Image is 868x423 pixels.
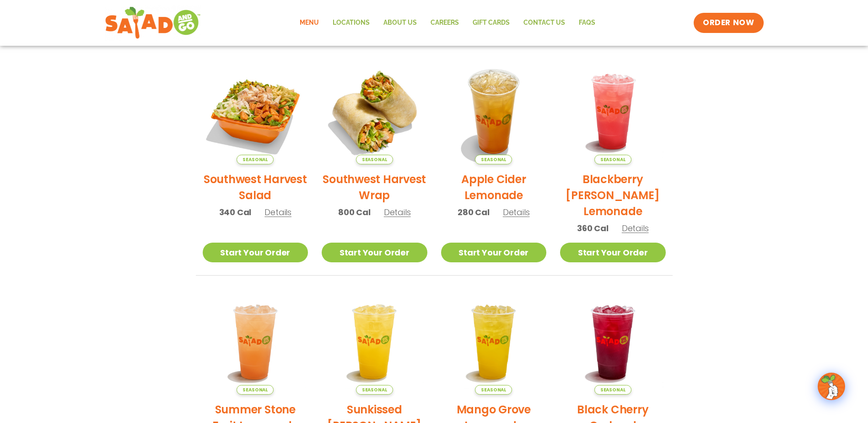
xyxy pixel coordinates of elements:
a: Start Your Order [322,243,427,262]
img: wpChatIcon [819,374,844,399]
span: Seasonal [594,155,631,164]
a: FAQs [572,12,602,33]
h2: Blackberry [PERSON_NAME] Lemonade [560,171,666,219]
span: Details [384,206,411,218]
nav: Menu [293,12,602,33]
span: 340 Cal [219,206,252,218]
span: 280 Cal [458,206,490,218]
a: Start Your Order [203,243,308,262]
a: Menu [293,12,326,33]
span: ORDER NOW [703,17,754,28]
span: Details [503,206,530,218]
a: Contact Us [517,12,572,33]
span: Seasonal [356,155,393,164]
img: Product photo for Southwest Harvest Salad [203,59,308,164]
img: Product photo for Summer Stone Fruit Lemonade [203,289,308,395]
img: Product photo for Sunkissed Yuzu Lemonade [322,289,427,395]
img: new-SAG-logo-768×292 [105,5,201,41]
img: Product photo for Black Cherry Orchard Lemonade [560,289,666,395]
a: GIFT CARDS [466,12,517,33]
h2: Apple Cider Lemonade [441,171,547,203]
span: Seasonal [475,385,512,395]
span: 800 Cal [338,206,371,218]
a: Start Your Order [560,243,666,262]
span: Seasonal [475,155,512,164]
span: Details [622,222,649,234]
a: Careers [424,12,466,33]
a: ORDER NOW [694,13,763,33]
span: Seasonal [594,385,631,395]
img: Product photo for Blackberry Bramble Lemonade [560,59,666,164]
a: About Us [377,12,424,33]
img: Product photo for Mango Grove Lemonade [441,289,547,395]
span: Details [264,206,291,218]
img: Product photo for Apple Cider Lemonade [441,59,547,164]
span: 360 Cal [577,222,609,234]
a: Start Your Order [441,243,547,262]
h2: Southwest Harvest Wrap [322,171,427,203]
span: Seasonal [237,385,274,395]
span: Seasonal [237,155,274,164]
h2: Southwest Harvest Salad [203,171,308,203]
a: Locations [326,12,377,33]
img: Product photo for Southwest Harvest Wrap [322,59,427,164]
span: Seasonal [356,385,393,395]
